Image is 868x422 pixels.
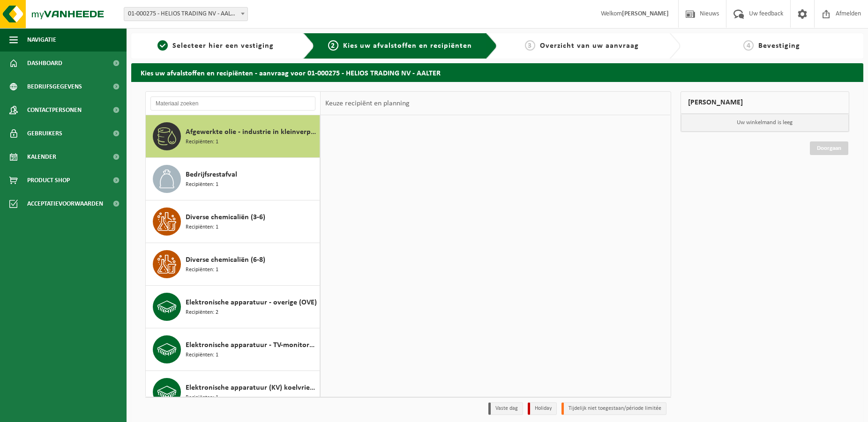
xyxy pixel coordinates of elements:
[27,28,56,52] span: Navigatie
[136,40,296,52] a: 1Selecteer hier een vestiging
[561,402,666,415] li: Tijdelijk niet toegestaan/période limitée
[186,138,218,147] span: Recipiënten: 1
[525,40,535,51] span: 3
[186,382,317,393] span: Elektronische apparatuur (KV) koelvries (huishoudelijk)
[124,7,247,21] span: 01-000275 - HELIOS TRADING NV - AALTER
[146,328,320,371] button: Elektronische apparatuur - TV-monitoren (TVM) Recipiënten: 1
[146,158,320,200] button: Bedrijfsrestafval Recipiënten: 1
[528,402,557,415] li: Holiday
[27,52,62,75] span: Dashboard
[622,10,669,17] strong: [PERSON_NAME]
[27,145,56,169] span: Kalender
[343,42,472,50] span: Kies uw afvalstoffen en recipiënten
[27,98,82,122] span: Contactpersonen
[186,340,317,351] span: Elektronische apparatuur - TV-monitoren (TVM)
[131,63,863,81] h2: Kies uw afvalstoffen en recipiënten - aanvraag voor 01-000275 - HELIOS TRADING NV - AALTER
[5,401,157,422] iframe: chat widget
[681,114,849,132] p: Uw winkelmand is leeg
[186,126,317,138] span: Afgewerkte olie - industrie in kleinverpakking
[186,254,265,266] span: Diverse chemicaliën (6-8)
[27,169,70,192] span: Product Shop
[146,243,320,286] button: Diverse chemicaliën (6-8) Recipiënten: 1
[186,351,218,360] span: Recipiënten: 1
[758,42,800,50] span: Bevestiging
[186,212,265,223] span: Diverse chemicaliën (3-6)
[150,96,315,111] input: Materiaal zoeken
[146,115,320,158] button: Afgewerkte olie - industrie in kleinverpakking Recipiënten: 1
[540,42,639,50] span: Overzicht van uw aanvraag
[321,92,414,115] div: Keuze recipiënt en planning
[124,7,248,21] span: 01-000275 - HELIOS TRADING NV - AALTER
[186,308,218,317] span: Recipiënten: 2
[186,297,317,308] span: Elektronische apparatuur - overige (OVE)
[172,42,274,50] span: Selecteer hier een vestiging
[328,40,338,51] span: 2
[27,122,62,145] span: Gebruikers
[146,286,320,328] button: Elektronische apparatuur - overige (OVE) Recipiënten: 2
[488,402,523,415] li: Vaste dag
[146,371,320,414] button: Elektronische apparatuur (KV) koelvries (huishoudelijk) Recipiënten: 1
[186,180,218,189] span: Recipiënten: 1
[186,266,218,274] span: Recipiënten: 1
[186,393,218,402] span: Recipiënten: 1
[186,169,237,180] span: Bedrijfsrestafval
[186,223,218,232] span: Recipiënten: 1
[27,75,82,98] span: Bedrijfsgegevens
[681,91,850,114] div: [PERSON_NAME]
[157,40,168,51] span: 1
[810,141,848,155] a: Doorgaan
[743,40,754,51] span: 4
[146,200,320,243] button: Diverse chemicaliën (3-6) Recipiënten: 1
[27,192,103,215] span: Acceptatievoorwaarden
